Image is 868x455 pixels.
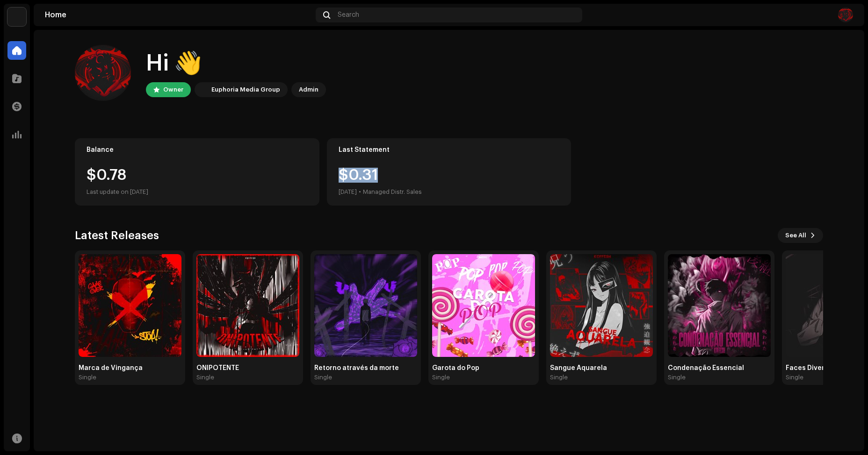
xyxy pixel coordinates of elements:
div: Home [45,11,312,19]
re-o-card-value: Last Statement [327,138,571,206]
img: e05d74e2-e691-4722-8bec-18962dd16523 [75,45,131,101]
div: Single [786,374,803,381]
img: 1f3bc570-593f-43b8-beca-241cacc09fcc [668,254,771,357]
div: Garota do Pop [432,364,535,372]
img: ad676491-a6e3-49e0-b5a7-c6d644d055bd [550,254,653,357]
div: Single [432,374,450,381]
div: Sangue Aquarela [550,364,653,372]
img: 08fe6731-ecfc-492c-bce1-4c54bf8537bc [79,254,181,357]
span: See All [785,226,806,245]
div: ONIPOTENTE [196,364,299,372]
re-o-card-value: Balance [75,138,319,206]
img: 9cf72ba8-a789-4dd3-baba-80ef80019981 [196,254,299,357]
div: Admin [299,84,318,95]
div: Single [196,374,214,381]
div: Last Statement [339,146,560,154]
img: e05d74e2-e691-4722-8bec-18962dd16523 [838,7,853,22]
button: See All [778,228,823,243]
img: e5e09945-204d-4c68-9f9b-e37049e1ca76 [314,254,417,357]
div: Owner [163,84,183,95]
div: Marca de Vingança [79,364,181,372]
img: de0d2825-999c-4937-b35a-9adca56ee094 [7,7,26,26]
div: Managed Distr. Sales [363,186,422,198]
div: Last update on [DATE] [87,186,308,198]
div: Single [668,374,686,381]
div: Euphoria Media Group [211,84,280,95]
div: Balance [87,146,308,154]
div: Retorno através da morte [314,364,417,372]
img: de0d2825-999c-4937-b35a-9adca56ee094 [196,84,208,95]
h3: Latest Releases [75,228,159,243]
div: [DATE] [339,186,357,198]
span: Search [338,11,359,19]
div: Single [550,374,568,381]
div: Condenação Essencial [668,364,771,372]
img: 86fc848e-dc38-40ed-a3f3-a354ca141ab9 [432,254,535,357]
div: • [359,186,361,198]
div: Single [314,374,332,381]
div: Hi 👋 [146,49,326,78]
div: Single [79,374,96,381]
